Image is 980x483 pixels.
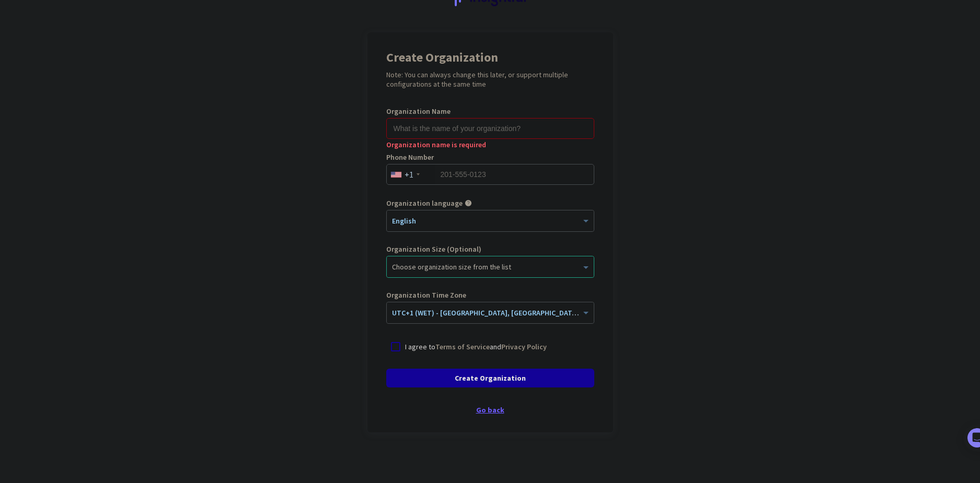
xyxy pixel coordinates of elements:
[386,199,463,207] label: Organization language
[386,154,594,161] label: Phone Number
[386,369,594,387] button: Create Organization
[386,291,594,299] label: Organization Time Zone
[405,341,547,352] p: I agree to and
[386,108,594,115] label: Organization Name
[386,406,594,414] div: Go back
[386,51,594,64] h1: Create Organization
[386,245,594,253] label: Organization Size (Optional)
[465,199,472,207] i: help
[386,164,594,185] input: 201-555-0123
[455,373,526,383] span: Create Organization
[435,342,490,351] a: Terms of Service
[386,70,594,89] h2: Note: You can always change this later, or support multiple configurations at the same time
[501,342,547,351] a: Privacy Policy
[386,118,594,139] input: What is the name of your organization?
[405,169,413,180] div: +1
[386,140,486,149] span: Organization name is required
